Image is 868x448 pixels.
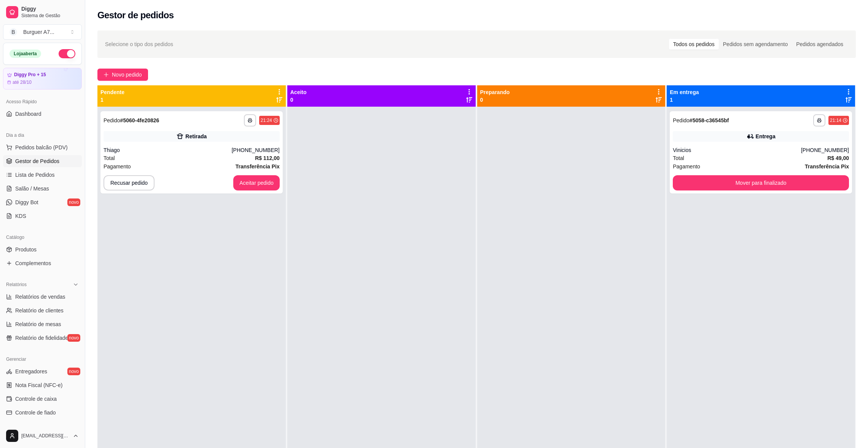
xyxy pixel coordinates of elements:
div: Gerenciar [3,353,82,365]
span: Gestor de Pedidos [15,157,59,165]
span: Relatório de clientes [15,307,64,314]
p: 1 [100,96,124,104]
span: Diggy Bot [15,198,38,206]
article: Diggy Pro + 15 [14,72,46,78]
strong: # 5060-4fe20826 [120,117,159,123]
a: Diggy Pro + 15até 28/10 [3,68,82,90]
span: Dashboard [15,110,41,118]
a: Produtos [3,243,82,256]
div: Acesso Rápido [3,96,82,108]
span: B [10,28,17,36]
a: Relatório de clientes [3,304,82,317]
p: 0 [480,96,510,104]
div: 21:14 [830,117,841,123]
div: [PHONE_NUMBER] [232,146,280,154]
span: Produtos [15,246,37,253]
p: 1 [670,96,699,104]
button: Novo pedido [97,69,148,81]
a: Relatório de mesas [3,318,82,330]
span: [EMAIL_ADDRESS][DOMAIN_NAME] [21,433,70,439]
a: Complementos [3,257,82,269]
div: Retirada [185,133,207,140]
div: Thiago [104,146,232,154]
span: Diggy [21,6,79,13]
span: Controle de caixa [15,395,57,403]
h2: Gestor de pedidos [97,9,174,21]
span: Pedido [104,117,120,123]
div: Dia a dia [3,129,82,141]
div: Entrega [756,133,776,140]
span: Sistema de Gestão [21,13,79,19]
a: Controle de fiado [3,406,82,419]
a: Dashboard [3,108,82,120]
div: Burguer A7 ... [23,28,54,36]
a: Lista de Pedidos [3,169,82,181]
button: Alterar Status [59,49,75,58]
span: Relatório de fidelidade [15,334,68,342]
a: Cupons [3,420,82,432]
a: Controle de caixa [3,393,82,405]
button: Mover para finalizado [673,175,849,190]
div: Todos os pedidos [669,39,719,50]
a: Relatórios de vendas [3,291,82,303]
p: 0 [290,96,307,104]
strong: # 5058-c36545bf [690,117,729,123]
strong: R$ 49,00 [827,155,849,161]
span: Relatório de mesas [15,320,61,328]
span: Salão / Mesas [15,185,49,192]
span: Novo pedido [112,70,142,79]
a: Entregadoresnovo [3,365,82,378]
a: Salão / Mesas [3,182,82,195]
span: Total [673,154,684,162]
a: Diggy Botnovo [3,196,82,208]
span: KDS [15,212,26,220]
span: Lista de Pedidos [15,171,55,179]
span: Total [104,154,115,162]
span: Nota Fiscal (NFC-e) [15,381,62,389]
span: Entregadores [15,368,47,375]
span: Relatórios [6,282,27,288]
button: Recusar pedido [104,175,154,190]
strong: Transferência Pix [236,163,280,170]
button: Aceitar pedido [233,175,280,190]
a: Nota Fiscal (NFC-e) [3,379,82,391]
div: Vinicios [673,146,801,154]
span: Pagamento [673,162,700,171]
a: Gestor de Pedidos [3,155,82,167]
div: Pedidos sem agendamento [719,39,792,50]
span: Cupons [15,422,33,430]
div: Catálogo [3,231,82,243]
div: Loja aberta [10,50,41,58]
p: Aceito [290,88,307,96]
div: [PHONE_NUMBER] [801,146,849,154]
span: Pagamento [104,162,131,171]
button: [EMAIL_ADDRESS][DOMAIN_NAME] [3,427,82,445]
a: Relatório de fidelidadenovo [3,332,82,344]
strong: Transferência Pix [805,163,849,170]
button: Select a team [3,24,82,40]
span: Pedidos balcão (PDV) [15,144,68,151]
span: plus [104,72,109,77]
p: Em entrega [670,88,699,96]
a: DiggySistema de Gestão [3,3,82,21]
strong: R$ 112,00 [255,155,280,161]
span: Complementos [15,259,51,267]
p: Preparando [480,88,510,96]
span: Pedido [673,117,690,123]
button: Pedidos balcão (PDV) [3,141,82,154]
a: KDS [3,210,82,222]
span: Selecione o tipo dos pedidos [105,40,173,48]
span: Relatórios de vendas [15,293,65,301]
article: até 28/10 [13,79,32,85]
div: Pedidos agendados [792,39,847,50]
p: Pendente [100,88,124,96]
div: 21:24 [261,117,272,123]
span: Controle de fiado [15,409,56,416]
